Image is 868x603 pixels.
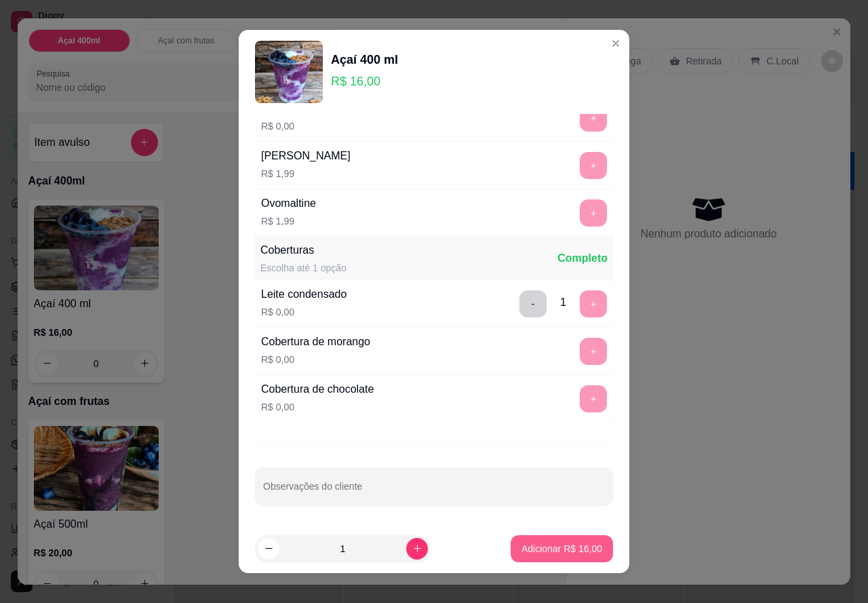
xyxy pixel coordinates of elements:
div: Ovomaltine [261,195,316,212]
div: Coberturas [260,242,347,258]
div: Cobertura de chocolate [261,381,374,397]
button: delete [519,290,547,317]
p: R$ 0,00 [261,305,347,319]
p: R$ 0,00 [261,353,370,366]
div: Leite condensado [261,286,347,303]
button: Close [605,33,627,54]
p: R$ 16,00 [331,72,398,91]
p: Adicionar R$ 16,00 [521,542,602,556]
button: increase-product-quantity [406,538,428,560]
div: [PERSON_NAME] [261,148,351,164]
p: R$ 0,00 [261,119,355,133]
p: R$ 1,99 [261,214,316,228]
p: R$ 1,99 [261,167,351,180]
div: Cobertura de morango [261,334,370,350]
button: Adicionar R$ 16,00 [511,535,613,562]
div: Escolha até 1 opção [260,261,347,275]
input: Observações do cliente [263,485,605,499]
div: 1 [560,294,566,311]
div: Completo [557,250,608,267]
button: decrease-product-quantity [258,538,279,560]
div: Açaí 400 ml [331,50,398,69]
p: R$ 0,00 [261,400,374,414]
img: product-image [255,41,323,103]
